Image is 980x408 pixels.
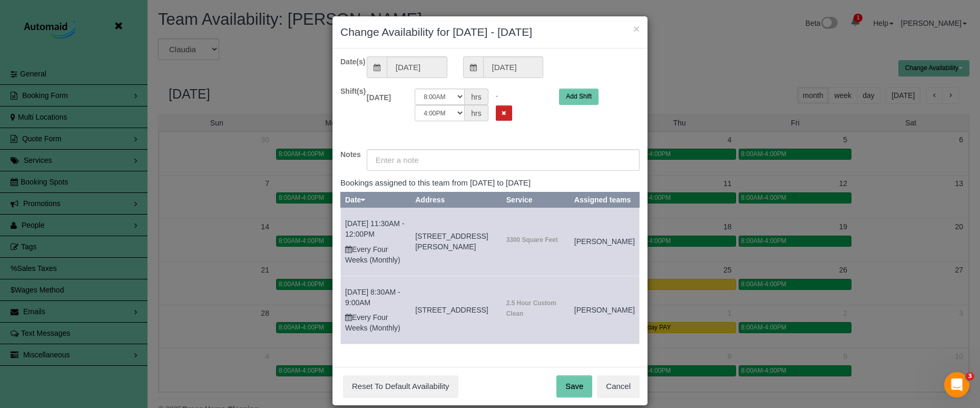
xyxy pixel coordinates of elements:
button: Reset To Default Availability [343,375,458,397]
label: Shift(s) [332,86,359,96]
h4: Bookings assigned to this team from [DATE] to [DATE] [340,179,640,188]
button: × [633,23,640,34]
button: Add Shift [559,89,599,105]
td: Schedule date [341,208,411,276]
input: From [387,56,447,78]
input: Enter a note [367,149,640,171]
td: Service location [411,208,502,276]
label: Notes [332,149,359,160]
th: Service [502,192,570,208]
label: [DATE] [359,89,407,103]
iframe: Intercom live chat [944,372,969,397]
th: Date [341,192,411,208]
sui-modal: Change Availability for 12/31/2025 - 12/31/2025 [332,16,648,405]
td: Service location [502,208,570,276]
p: [DATE] 8:30AM - 9:00AM [345,287,406,308]
strong: 3300 Square Feet [506,236,558,244]
p: [DATE] 11:30AM - 12:00PM [345,218,406,239]
th: Assigned teams [570,192,639,208]
span: - [496,92,498,100]
button: Save [556,375,592,397]
td: Service location [411,276,502,344]
td: Service location [502,276,570,344]
span: 3 [966,372,974,381]
span: hrs [465,89,488,105]
td: Assigned teams [570,276,639,344]
td: Assigned teams [570,208,639,276]
span: hrs [465,105,488,121]
button: Cancel [597,375,640,397]
td: Schedule date [341,276,411,344]
input: To [483,56,544,78]
button: Remove Shift [496,105,512,121]
h3: Change Availability for [DATE] - [DATE] [340,24,640,40]
th: Address [411,192,502,208]
label: Date(s) [332,56,359,67]
strong: 2.5 Hour Custom Clean [506,299,556,317]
